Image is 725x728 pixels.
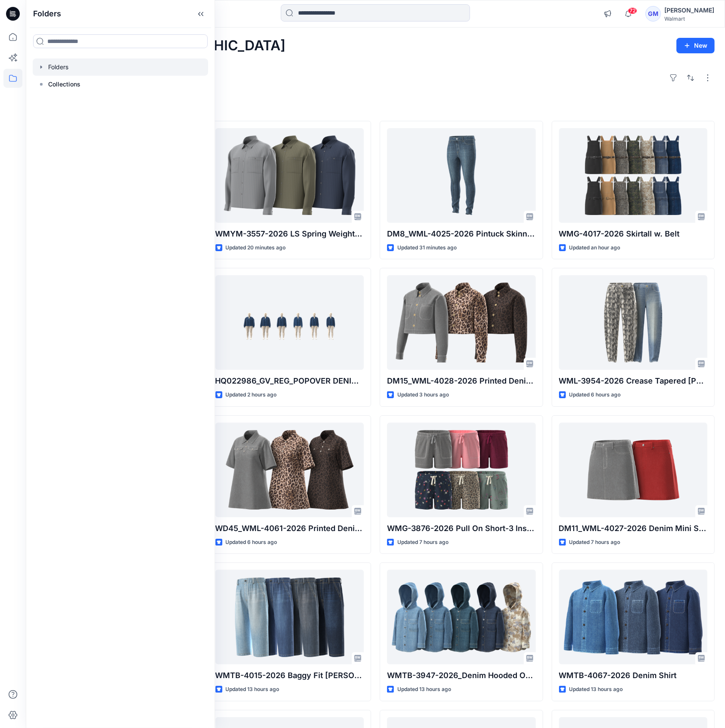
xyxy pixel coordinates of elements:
[387,670,536,682] p: WMTB-3947-2026_Denim Hooded Overshirt
[215,128,364,223] a: WMYM-3557-2026 LS Spring Weight Shirt
[559,228,708,240] p: WMG-4017-2026 Skirtall w. Belt
[215,670,364,682] p: WMTB-4015-2026 Baggy Fit [PERSON_NAME]-Opt 1A
[664,15,714,22] div: Walmart
[387,128,536,223] a: DM8_WML-4025-2026 Pintuck Skinny Jeans
[215,375,364,387] p: HQ022986_GV_REG_POPOVER DENIM BLOUSE
[676,38,715,53] button: New
[559,375,708,387] p: WML-3954-2026 Crease Tapered [PERSON_NAME]
[387,522,536,534] p: WMG-3876-2026 Pull On Short-3 Inseam
[215,570,364,664] a: WMTB-4015-2026 Baggy Fit Jean-Opt 1A
[559,423,708,517] a: DM11_WML-4027-2026 Denim Mini Skirt
[569,243,621,252] p: Updated an hour ago
[559,570,708,664] a: WMTB-4067-2026 Denim Shirt
[387,375,536,387] p: DM15_WML-4028-2026 Printed Denim Jacket
[559,275,708,370] a: WML-3954-2026 Crease Tapered Jean
[226,390,277,399] p: Updated 2 hours ago
[645,6,661,22] div: GM
[387,570,536,664] a: WMTB-3947-2026_Denim Hooded Overshirt
[569,390,621,399] p: Updated 6 hours ago
[397,243,457,252] p: Updated 31 minutes ago
[397,390,449,399] p: Updated 3 hours ago
[569,685,623,694] p: Updated 13 hours ago
[664,5,714,15] div: [PERSON_NAME]
[36,102,715,112] h4: Styles
[628,7,637,14] span: 72
[397,685,451,694] p: Updated 13 hours ago
[387,228,536,240] p: DM8_WML-4025-2026 Pintuck Skinny Jeans
[397,538,449,547] p: Updated 7 hours ago
[559,670,708,682] p: WMTB-4067-2026 Denim Shirt
[215,228,364,240] p: WMYM-3557-2026 LS Spring Weight Shirt
[215,275,364,370] a: HQ022986_GV_REG_POPOVER DENIM BLOUSE
[559,128,708,223] a: WMG-4017-2026 Skirtall w. Belt
[215,522,364,534] p: WD45_WML-4061-2026 Printed Denim Mini Shirt Dress
[226,538,277,547] p: Updated 6 hours ago
[226,685,280,694] p: Updated 13 hours ago
[569,538,621,547] p: Updated 7 hours ago
[48,79,80,89] p: Collections
[387,275,536,370] a: DM15_WML-4028-2026 Printed Denim Jacket
[387,423,536,517] a: WMG-3876-2026 Pull On Short-3 Inseam
[215,423,364,517] a: WD45_WML-4061-2026 Printed Denim Mini Shirt Dress
[559,522,708,534] p: DM11_WML-4027-2026 Denim Mini Skirt
[226,243,286,252] p: Updated 20 minutes ago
